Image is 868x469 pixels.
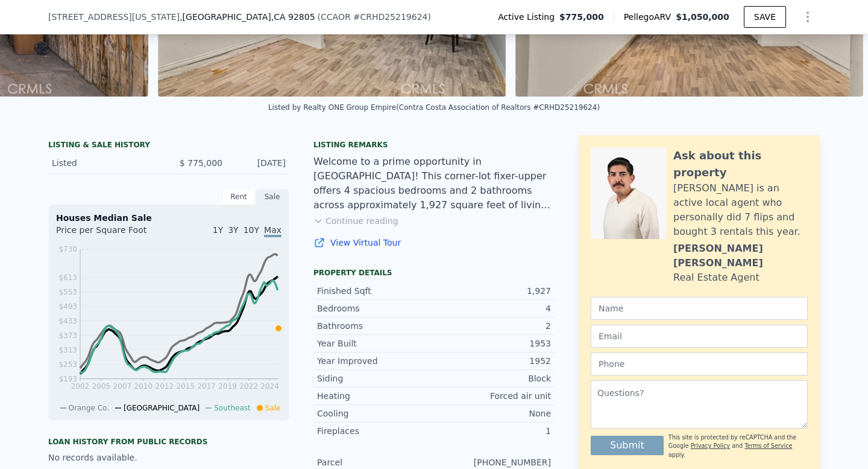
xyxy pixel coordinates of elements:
[58,273,77,282] tspan: $613
[264,225,281,237] span: Max
[313,237,555,249] a: View Virtual Tour
[624,11,676,23] span: Pellego ARV
[48,437,289,447] div: Loan history from public records
[58,360,77,369] tspan: $253
[434,407,551,420] div: None
[244,225,259,235] span: 10Y
[313,155,555,212] div: Welcome to a prime opportunity in [GEOGRAPHIC_DATA]! This corner-lot fixer-upper offers 4 spaciou...
[317,456,434,468] div: Parcel
[256,189,289,205] div: Sale
[313,140,555,150] div: Listing remarks
[317,337,434,349] div: Year Built
[673,270,759,285] div: Real Estate Agent
[668,433,808,459] div: This site is protected by reCAPTCHA and the Google and apply.
[58,288,77,296] tspan: $553
[58,317,77,325] tspan: $433
[317,372,434,384] div: Siding
[434,337,551,349] div: 1953
[434,302,551,314] div: 4
[318,11,431,23] div: ( )
[321,12,351,22] span: CCAOR
[48,11,180,23] span: [STREET_ADDRESS][US_STATE]
[673,181,808,239] div: [PERSON_NAME] is an active local agent who personally did 7 flips and bought 3 rentals this year.
[691,442,730,449] a: Privacy Policy
[268,103,600,112] div: Listed by Realty ONE Group Empire (Contra Costa Association of Realtors #CRHD25219624)
[317,320,434,332] div: Bathrooms
[52,157,159,169] div: Listed
[265,404,281,412] span: Sale
[317,425,434,437] div: Fireplaces
[317,390,434,402] div: Heating
[317,302,434,314] div: Bedrooms
[591,325,808,348] input: Email
[591,353,808,375] input: Phone
[58,346,77,354] tspan: $313
[673,241,808,270] div: [PERSON_NAME] [PERSON_NAME]
[218,382,237,391] tspan: 2019
[48,451,289,464] div: No records available.
[353,12,428,22] span: # CRHD25219624
[434,355,551,367] div: 1952
[197,382,216,391] tspan: 2017
[92,382,111,391] tspan: 2005
[58,375,77,383] tspan: $193
[271,12,315,22] span: , CA 92805
[591,436,664,455] button: Submit
[744,442,792,449] a: Terms of Service
[796,5,820,29] button: Show Options
[56,224,169,243] div: Price per Square Foot
[317,407,434,420] div: Cooling
[744,6,786,28] button: SAVE
[58,331,77,340] tspan: $373
[69,404,109,412] span: Orange Co.
[213,225,223,235] span: 1Y
[434,285,551,297] div: 1,927
[58,302,77,311] tspan: $493
[124,404,200,412] span: [GEOGRAPHIC_DATA]
[591,297,808,320] input: Name
[498,11,559,23] span: Active Listing
[434,456,551,468] div: [PHONE_NUMBER]
[180,11,315,23] span: , [GEOGRAPHIC_DATA]
[156,382,174,391] tspan: 2012
[232,157,286,169] div: [DATE]
[71,382,90,391] tspan: 2002
[222,189,256,205] div: Rent
[260,382,279,391] tspan: 2024
[239,382,258,391] tspan: 2022
[56,212,281,224] div: Houses Median Sale
[676,12,729,22] span: $1,050,000
[176,382,195,391] tspan: 2015
[434,390,551,402] div: Forced air unit
[48,140,289,152] div: LISTING & SALE HISTORY
[134,382,153,391] tspan: 2010
[113,382,132,391] tspan: 2007
[559,11,604,23] span: $775,000
[673,147,808,181] div: Ask about this property
[313,215,398,227] button: Continue reading
[317,355,434,367] div: Year Improved
[434,320,551,332] div: 2
[58,245,77,254] tspan: $730
[180,158,222,168] span: $ 775,000
[228,225,238,235] span: 3Y
[434,372,551,384] div: Block
[317,285,434,297] div: Finished Sqft
[313,268,555,278] div: Property details
[434,425,551,437] div: 1
[214,404,251,412] span: Southeast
